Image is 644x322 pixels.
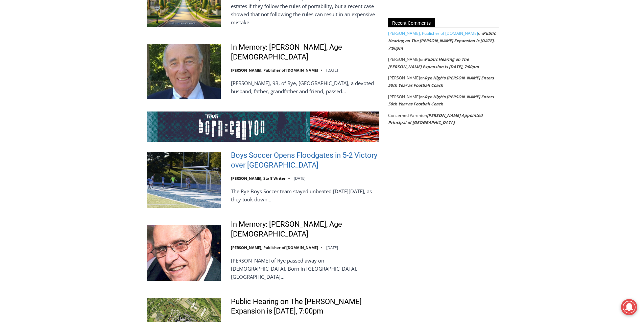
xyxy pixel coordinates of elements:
[388,93,499,108] footer: on
[388,56,499,70] footer: on
[388,74,499,89] footer: on
[5,68,90,83] h4: [PERSON_NAME] Read Sanctuary Fall Fest: [DATE]
[70,42,99,81] div: "clearly one of the favorites in the [GEOGRAPHIC_DATA] neighborhood"
[326,68,338,73] time: [DATE]
[163,66,328,84] a: Intern @ [DOMAIN_NAME]
[388,113,483,126] a: [PERSON_NAME] Appointed Principal of [GEOGRAPHIC_DATA]
[147,44,221,99] img: In Memory: Richard Allen Hynson, Age 93
[231,297,379,316] a: Public Hearing on The [PERSON_NAME] Expansion is [DATE], 7:00pm
[388,94,420,100] span: [PERSON_NAME]
[231,220,379,239] a: In Memory: [PERSON_NAME], Age [DEMOGRAPHIC_DATA]
[388,75,420,81] span: [PERSON_NAME]
[231,256,379,281] p: [PERSON_NAME] of Rye passed away on [DEMOGRAPHIC_DATA]. Born in [GEOGRAPHIC_DATA], [GEOGRAPHIC_DA...
[388,75,494,88] a: Rye High’s [PERSON_NAME] Enters 50th Year as Football Coach
[231,187,379,203] p: The Rye Boys Soccer team stayed unbeated [DATE][DATE], as they took down…
[388,94,494,107] a: Rye High’s [PERSON_NAME] Enters 50th Year as Football Coach
[294,176,306,181] time: [DATE]
[231,151,379,170] a: Boys Soccer Opens Floodgates in 5-2 Victory over [GEOGRAPHIC_DATA]
[388,30,478,36] a: [PERSON_NAME], Publisher of [DOMAIN_NAME]
[171,0,319,66] div: "I learned about the history of a place I’d honestly never considered even as a resident of [GEOG...
[388,56,420,62] span: [PERSON_NAME]
[231,43,379,62] a: In Memory: [PERSON_NAME], Age [DEMOGRAPHIC_DATA]
[231,68,318,73] a: [PERSON_NAME], Publisher of [DOMAIN_NAME]
[231,245,318,250] a: [PERSON_NAME], Publisher of [DOMAIN_NAME]
[388,56,479,70] a: Public Hearing on The [PERSON_NAME] Expansion is [DATE], 7:00pm
[388,30,496,51] a: Public Hearing on The [PERSON_NAME] Expansion is [DATE], 7:00pm
[388,112,499,126] footer: on
[71,20,98,55] div: Birds of Prey: Falcon and hawk demos
[71,57,74,64] div: 2
[388,113,422,118] span: Concerned Parent
[76,57,77,64] div: /
[177,67,313,82] span: Intern @ [DOMAIN_NAME]
[0,68,68,84] a: Open Tues. - Sun. [PHONE_NUMBER]
[147,225,221,280] img: In Memory: Donald J. Demas, Age 90
[326,245,338,250] time: [DATE]
[147,152,221,207] img: Boys Soccer Opens Floodgates in 5-2 Victory over Westlake
[0,67,101,84] a: [PERSON_NAME] Read Sanctuary Fall Fest: [DATE]
[388,18,435,27] span: Recent Comments
[231,176,286,181] a: [PERSON_NAME], Staff Writer
[388,30,499,52] footer: on
[79,57,82,64] div: 6
[231,79,379,95] p: [PERSON_NAME], 93, of Rye, [GEOGRAPHIC_DATA], a devoted husband, father, grandfather and friend, ...
[2,70,66,95] span: Open Tues. - Sun. [PHONE_NUMBER]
